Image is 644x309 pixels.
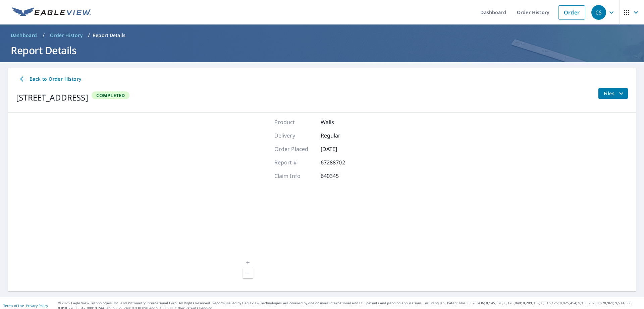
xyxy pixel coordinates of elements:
a: Terms of Use [3,303,24,308]
a: Order [558,5,585,20]
a: Privacy Policy [26,303,48,308]
img: EV Logo [12,7,91,17]
li: / [43,31,45,39]
span: Back to Order History [19,75,81,83]
p: Claim Info [274,172,315,180]
p: 67288702 [321,158,361,166]
span: Dashboard [11,32,37,39]
span: Files [604,89,625,98]
div: [STREET_ADDRESS] [16,91,88,104]
p: Walls [321,118,361,126]
p: Product [274,118,315,126]
p: Regular [321,131,361,140]
p: Report Details [93,32,125,39]
p: [DATE] [321,145,361,153]
a: Current Level 17, Zoom In [243,258,253,268]
button: filesDropdownBtn-67288702 [598,88,628,99]
p: | [3,304,48,308]
p: Order Placed [274,145,315,153]
p: 640345 [321,172,361,180]
span: Completed [92,92,129,99]
a: Dashboard [8,30,40,41]
a: Order History [47,30,85,41]
p: Report # [274,158,315,166]
li: / [88,31,90,39]
a: Back to Order History [16,73,84,85]
h1: Report Details [8,43,636,57]
nav: breadcrumb [8,30,636,41]
div: CS [591,5,606,20]
p: Delivery [274,131,315,140]
a: Current Level 17, Zoom Out [243,268,253,278]
span: Order History [50,32,83,39]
